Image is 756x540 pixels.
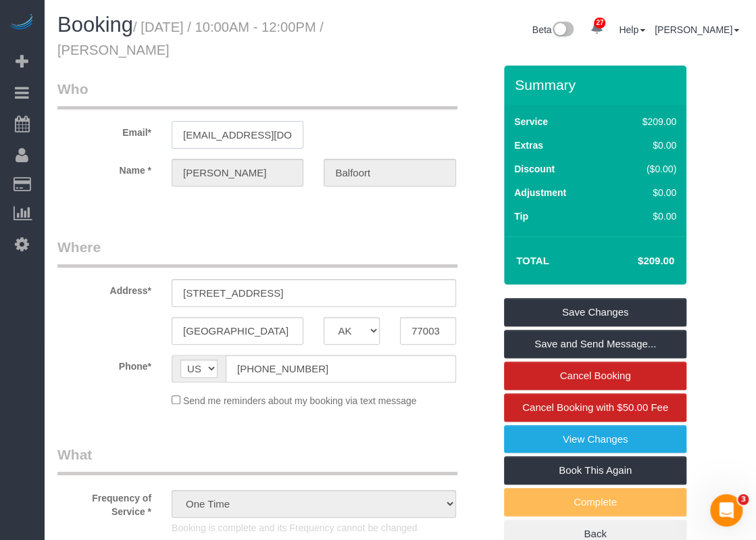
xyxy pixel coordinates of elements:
[522,401,668,413] span: Cancel Booking with $50.00 Fee
[532,24,574,35] a: Beta
[515,77,680,93] h3: Summary
[172,121,303,149] input: Email*
[324,159,455,187] input: Last Name*
[57,13,133,36] span: Booking
[47,121,161,139] label: Email*
[57,20,324,57] small: / [DATE] / 10:00AM - 12:00PM / [PERSON_NAME]
[57,79,457,109] legend: Who
[172,317,303,345] input: City*
[613,139,676,152] div: $0.00
[57,237,457,268] legend: Where
[8,14,35,32] img: Automaid Logo
[516,255,549,266] strong: Total
[47,279,161,297] label: Address*
[613,210,676,223] div: $0.00
[594,18,605,28] span: 27
[613,162,676,176] div: ($0.00)
[613,115,676,128] div: $209.00
[738,494,749,505] span: 3
[504,298,686,326] a: Save Changes
[583,14,609,43] a: 27
[57,445,457,475] legend: What
[710,494,742,526] iframe: Intercom live chat
[514,115,548,128] label: Service
[400,317,456,345] input: Zip Code*
[613,186,676,199] div: $0.00
[172,159,303,187] input: First Name*
[47,487,161,518] label: Frequency of Service *
[172,521,456,535] p: Booking is complete and its Frequency cannot be changed
[514,186,566,199] label: Adjustment
[514,162,555,176] label: Discount
[504,362,686,390] a: Cancel Booking
[504,393,686,422] a: Cancel Booking with $50.00 Fee
[47,159,161,177] label: Name *
[226,355,456,383] input: Phone*
[514,139,543,152] label: Extras
[597,255,674,267] h4: $209.00
[504,330,686,358] a: Save and Send Message...
[655,24,739,35] a: [PERSON_NAME]
[47,355,161,373] label: Phone*
[183,395,417,406] span: Send me reminders about my booking via text message
[504,425,686,453] a: View Changes
[619,24,645,35] a: Help
[514,210,528,223] label: Tip
[551,22,574,39] img: New interface
[504,456,686,485] a: Book This Again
